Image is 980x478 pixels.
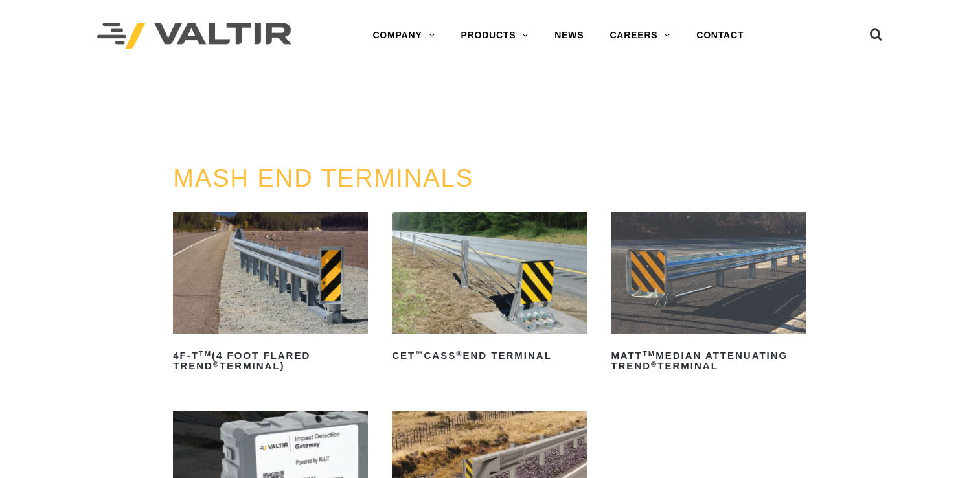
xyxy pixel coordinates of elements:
[597,23,683,49] a: CAREERS
[541,23,597,49] a: NEWS
[173,165,473,192] a: MASH END TERMINALS
[173,345,368,376] h2: 4F-T (4 Foot Flared TREND Terminal)
[199,350,212,358] sup: TM
[415,350,424,358] sup: ™
[683,23,757,49] a: CONTACT
[173,212,368,376] a: 4F-TTM(4 Foot Flared TREND®Terminal)
[611,345,806,376] h2: MATT Median Attenuating TREND Terminal
[359,23,448,49] a: COMPANY
[392,212,587,366] a: CET™CASS®End Terminal
[213,360,220,368] sup: ®
[97,23,291,49] img: Valtir
[611,212,806,376] a: MATTTMMedian Attenuating TREND®Terminal
[448,23,541,49] a: PRODUCTS
[392,345,587,366] h2: CET CASS End Terminal
[651,360,657,368] sup: ®
[456,350,462,358] sup: ®
[643,350,655,358] sup: TM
